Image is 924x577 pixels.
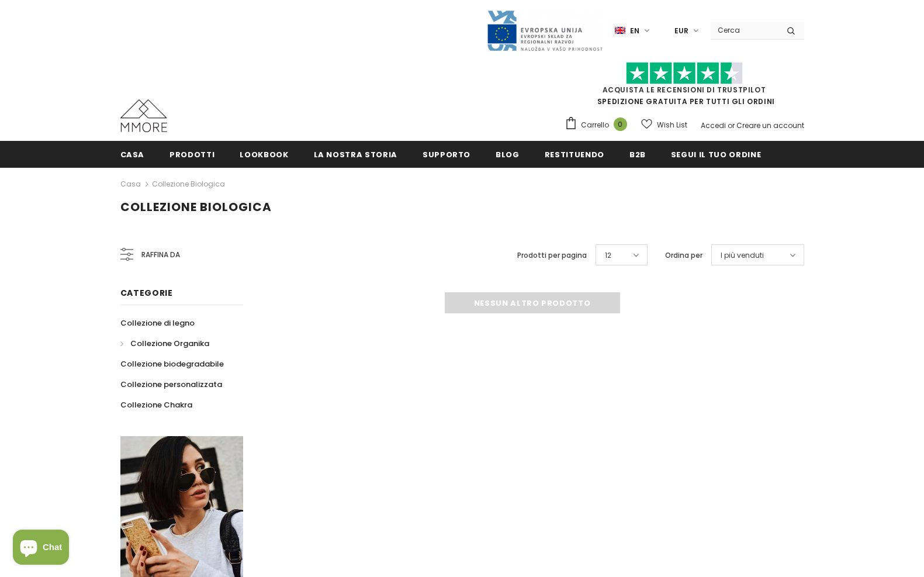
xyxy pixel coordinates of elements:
[581,119,609,131] span: Carrello
[545,149,604,160] span: Restituendo
[486,25,603,35] a: Javni Razpis
[605,250,611,261] span: 12
[120,354,224,374] a: Collezione biodegradabile
[169,149,214,160] span: Prodotti
[657,119,687,131] span: Wish List
[629,141,646,167] a: B2B
[545,141,604,167] a: Restituendo
[120,177,141,191] a: Casa
[711,22,778,39] input: Search Site
[565,67,804,106] span: SPEDIZIONE GRATUITA PER TUTTI GLI ORDINI
[130,338,209,349] span: Collezione Organika
[314,149,397,160] span: La nostra storia
[120,287,173,299] span: Categorie
[728,120,735,130] span: or
[615,26,625,36] img: i-lang-1.png
[721,250,764,261] span: I più venduti
[630,25,639,37] span: en
[314,141,397,167] a: La nostra storia
[169,141,214,167] a: Prodotti
[496,149,520,160] span: Blog
[565,116,633,134] a: Carrello 0
[614,118,627,131] span: 0
[423,149,470,160] span: supporto
[120,399,192,410] span: Collezione Chakra
[629,149,646,160] span: B2B
[141,248,180,261] span: Raffina da
[120,199,272,215] span: Collezione biologica
[120,395,192,415] a: Collezione Chakra
[120,333,209,354] a: Collezione Organika
[641,115,687,135] a: Wish List
[9,530,72,568] inbox-online-store-chat: Shopify online store chat
[626,62,743,85] img: Fidati di Pilot Stars
[486,9,603,52] img: Javni Razpis
[120,358,224,369] span: Collezione biodegradabile
[120,99,167,132] img: Casi MMORE
[423,141,470,167] a: supporto
[671,149,761,160] span: Segui il tuo ordine
[701,120,726,130] a: Accedi
[120,313,195,333] a: Collezione di legno
[736,120,804,130] a: Creare un account
[120,149,145,160] span: Casa
[152,179,225,189] a: Collezione biologica
[603,85,766,95] a: Acquista le recensioni di TrustPilot
[240,141,288,167] a: Lookbook
[240,149,288,160] span: Lookbook
[517,250,587,261] label: Prodotti per pagina
[665,250,702,261] label: Ordina per
[120,374,222,395] a: Collezione personalizzata
[120,379,222,390] span: Collezione personalizzata
[120,141,145,167] a: Casa
[674,25,688,37] span: EUR
[120,317,195,329] span: Collezione di legno
[671,141,761,167] a: Segui il tuo ordine
[496,141,520,167] a: Blog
